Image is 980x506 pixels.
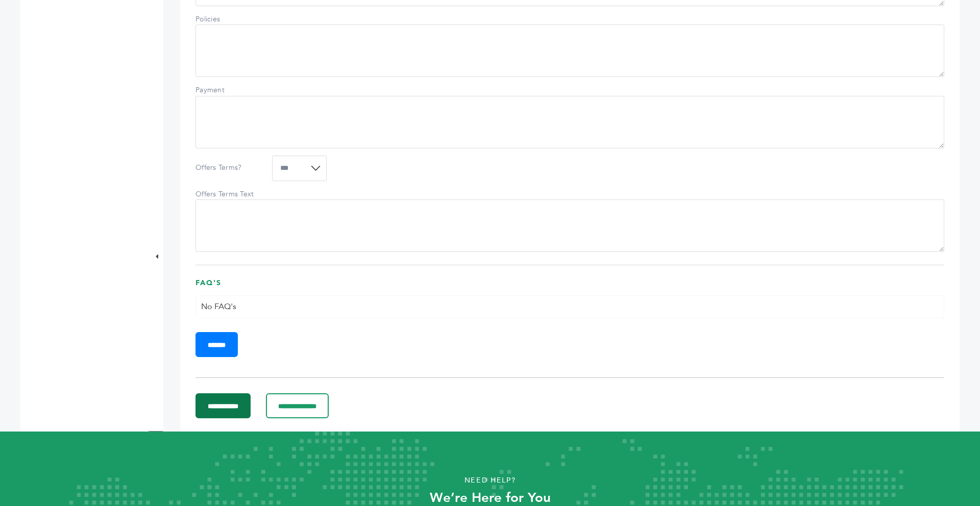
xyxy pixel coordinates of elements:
span: No FAQ's [201,301,236,312]
label: Offers Terms? [195,163,267,173]
h3: FAQ's [195,278,944,296]
label: Policies [195,14,267,24]
label: Payment [195,85,267,95]
label: Offers Terms Text [195,189,267,199]
p: Need Help? [49,473,931,488]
